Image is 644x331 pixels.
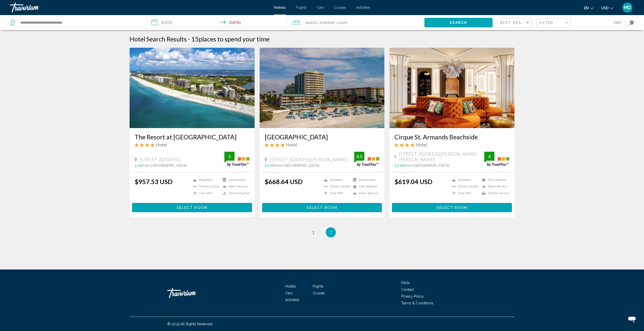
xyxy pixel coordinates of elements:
[394,142,509,147] div: 4 star Hotel
[313,284,324,288] a: Flights
[401,281,410,285] a: FAQs
[191,185,220,189] li: Fitness Center
[156,142,167,147] span: Hotel
[307,21,317,25] span: Adults
[338,21,347,25] span: Room
[199,35,269,43] span: places to spend your time
[262,203,382,212] button: Select Room
[220,178,250,182] li: Kitchenette
[140,157,181,162] span: [STREET_ADDRESS]
[274,6,286,10] a: Hotels
[317,6,324,10] a: Cars
[621,2,634,13] button: User Menu
[624,5,631,10] span: MD
[262,204,382,210] a: Select Room
[146,15,288,30] button: Check-in date: Sep 20, 2025 Check-out date: Sep 22, 2025
[424,18,493,27] button: Search
[321,191,350,195] li: Free WiFi
[317,19,335,26] span: , 2
[401,301,433,305] a: Terms & Conditions
[167,322,213,326] span: © 2025 All Rights Reserved.
[601,6,609,10] span: USD
[142,163,187,168] span: from [GEOGRAPHIC_DATA]
[321,185,350,189] li: Fitness Center
[135,142,250,147] div: 4 star Hotel
[188,35,190,43] span: -
[392,203,512,212] button: Select Room
[500,21,527,25] span: Best Deals
[479,191,509,195] li: Shuttle Service
[130,35,187,43] h1: Hotel Search Results
[130,227,514,237] ul: Pagination
[401,288,414,292] a: Contact
[404,163,449,168] span: from [GEOGRAPHIC_DATA]
[265,142,380,147] div: 4 star Hotel
[479,185,509,189] li: Room Service
[285,298,299,302] a: Activities
[601,4,613,12] button: Change currency
[288,15,424,30] button: Travelers: 2 adults, 2 children
[167,286,218,301] a: Travorium
[350,191,379,195] li: Room Service
[450,191,479,195] li: Free WiFi
[285,284,296,288] a: Hotels
[450,21,467,25] span: Search
[537,18,571,28] button: Filter
[624,311,640,327] iframe: Button to launch messaging window
[394,178,432,185] ins: $619.04 USD
[296,6,307,10] a: Flights
[270,157,347,162] span: [STREET_ADDRESS][PERSON_NAME]
[354,153,364,159] div: 4.5
[479,178,509,182] li: Pets Allowed
[450,178,479,182] li: Breakfast
[285,291,293,295] span: Cars
[389,48,514,128] a: Hotel image
[484,152,509,167] img: trustyou-badge.svg
[130,48,255,128] img: Hotel image
[484,153,494,159] div: 4
[135,178,173,185] ins: $957.53 USD
[305,19,317,26] span: 2
[224,153,234,159] div: 5
[191,178,220,182] li: Breakfast
[274,163,319,168] span: from [GEOGRAPHIC_DATA]
[614,19,622,26] span: Map
[539,21,554,25] span: Filter
[500,21,530,25] mat-select: Sort by
[584,6,589,10] span: en
[265,163,274,168] span: 2.7 mi
[401,294,424,298] a: Privacy Policy
[450,185,479,189] li: Fitness Center
[177,206,208,210] span: Select Room
[265,178,303,185] ins: $668.64 USD
[356,6,370,10] a: Activities
[10,3,269,13] a: Travorium
[350,185,379,189] li: Pets Allowed
[191,191,220,195] li: Free WiFi
[321,178,350,182] li: Breakfast
[220,185,250,189] li: Room Service
[313,291,325,295] a: Cruises
[394,163,404,168] span: 2.7 mi
[416,142,427,147] span: Hotel
[260,48,385,128] img: Hotel image
[584,4,593,12] button: Change language
[265,133,380,141] a: [GEOGRAPHIC_DATA]
[135,133,250,141] a: The Resort at [GEOGRAPHIC_DATA]
[394,133,509,141] a: Cirque St. Armands Beachside
[321,21,335,25] span: Children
